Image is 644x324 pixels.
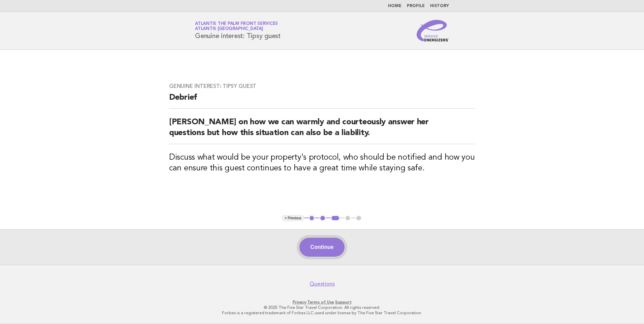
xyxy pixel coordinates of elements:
h2: [PERSON_NAME] on how we can warmly and courteously answer her questions but how this situation ca... [169,117,475,144]
p: Forbes is a registered trademark of Forbes LLC used under license by The Five Star Travel Corpora... [116,310,528,316]
span: Atlantis [GEOGRAPHIC_DATA] [195,27,263,31]
button: < Previous [282,215,304,222]
a: Terms of Use [307,300,334,304]
a: Profile [407,4,425,8]
p: © 2025 The Five Star Travel Corporation. All rights reserved. [116,305,528,310]
button: 3 [330,215,340,222]
p: · · [116,299,528,305]
h3: Discuss what would be your property's protocol, who should be notified and how you can ensure thi... [169,152,475,174]
a: History [430,4,449,8]
h3: Genuine interest: Tipsy guest [169,83,475,90]
a: Home [388,4,401,8]
button: 2 [319,215,326,222]
a: Support [335,300,352,304]
a: Atlantis The Palm Front ServicesAtlantis [GEOGRAPHIC_DATA] [195,22,278,31]
a: Privacy [293,300,306,304]
a: Questions [310,281,335,287]
h2: Debrief [169,92,475,109]
img: Service Energizers [417,20,449,41]
button: 1 [309,215,315,222]
h1: Genuine interest: Tipsy guest [195,22,281,39]
button: Continue [299,238,344,257]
